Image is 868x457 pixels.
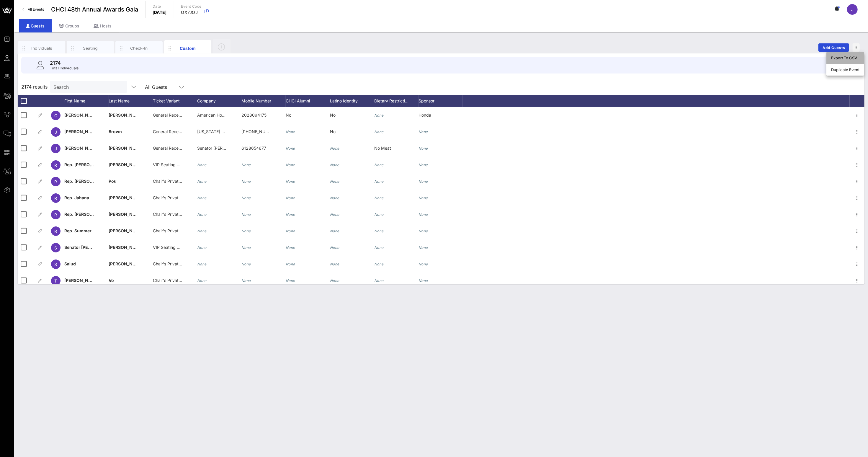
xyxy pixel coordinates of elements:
[419,112,431,117] span: Honda
[109,179,117,184] span: Pou
[241,163,251,167] i: None
[64,245,116,250] span: Senator [PERSON_NAME]
[55,146,57,151] span: J
[822,45,846,50] span: Add Guests
[64,95,109,107] div: First Name
[109,162,143,167] span: [PERSON_NAME]
[197,196,207,200] i: None
[330,229,339,233] i: None
[374,245,384,250] i: None
[241,212,251,217] i: None
[55,229,57,234] span: R
[153,129,188,134] span: General Reception
[241,245,251,250] i: None
[241,129,278,134] span: [PHONE_NUMBER]
[55,196,57,201] span: R
[374,278,384,283] i: None
[54,113,57,118] span: C
[286,278,295,283] i: None
[330,196,339,200] i: None
[153,245,229,250] span: VIP Seating & Chair's Private Reception
[77,45,104,51] div: Seating
[197,229,207,233] i: None
[286,163,295,167] i: None
[64,195,89,200] span: Rep. Jahana
[374,113,384,117] i: None
[29,45,55,51] div: Individuals
[330,179,339,184] i: None
[330,163,339,167] i: None
[153,278,202,283] span: Chair's Private Reception
[51,5,138,14] span: CHCI 48th Annual Awards Gala
[197,245,207,250] i: None
[241,146,266,151] span: 6128654677
[330,112,336,117] span: No
[374,229,384,233] i: None
[197,262,207,266] i: None
[126,45,152,51] div: Check-In
[241,196,251,200] i: None
[145,84,167,90] div: All Guests
[64,278,99,283] span: [PERSON_NAME]
[419,262,428,266] i: None
[286,95,330,107] div: CHCI Alumni
[64,112,99,117] span: [PERSON_NAME]
[153,146,188,151] span: General Reception
[181,4,202,9] p: Event Code
[109,129,122,134] span: Brown
[86,19,119,32] div: Hosts
[55,245,57,250] span: S
[419,245,428,250] i: None
[241,95,286,107] div: Mobile Number
[241,229,251,233] i: None
[181,9,202,15] p: QX7JOJ
[50,65,79,71] p: Total Individuals
[330,245,339,250] i: None
[419,163,428,167] i: None
[64,212,109,217] span: Rep. [PERSON_NAME]
[330,146,339,151] i: None
[21,83,48,90] span: 2174 results
[153,195,202,200] span: Chair's Private Reception
[109,261,143,266] span: [PERSON_NAME]
[153,228,202,233] span: Chair's Private Reception
[831,67,859,72] div: Duplicate Event
[419,212,428,217] i: None
[241,112,267,117] span: 2028094175
[374,130,384,134] i: None
[109,245,143,250] span: [PERSON_NAME]
[109,212,143,217] span: [PERSON_NAME]
[419,179,428,184] i: None
[175,45,201,51] div: Custom
[55,262,57,267] span: S
[109,146,143,151] span: [PERSON_NAME]
[374,262,384,266] i: None
[419,146,428,151] i: None
[153,212,202,217] span: Chair's Private Reception
[153,162,229,167] span: VIP Seating & Chair's Private Reception
[109,228,143,233] span: [PERSON_NAME]
[64,146,99,151] span: [PERSON_NAME]
[330,95,374,107] div: Latino Identity
[241,179,251,184] i: None
[197,163,207,167] i: None
[64,228,91,233] span: Rep. Summer
[818,43,849,52] button: Add Guests
[286,245,295,250] i: None
[831,56,859,60] div: Export To CSV
[109,95,153,107] div: Last Name
[197,112,259,117] span: American Honda Motor Co., Inc.
[286,196,295,200] i: None
[286,130,295,134] i: None
[153,112,188,117] span: General Reception
[286,112,291,117] span: No
[109,195,143,200] span: [PERSON_NAME]
[847,4,858,15] div: J
[64,179,109,184] span: Rep. [PERSON_NAME]
[374,95,419,107] div: Dietary Restricti…
[419,130,428,134] i: None
[330,278,339,283] i: None
[19,5,48,14] a: All Events
[52,19,86,32] div: Groups
[851,6,854,12] span: J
